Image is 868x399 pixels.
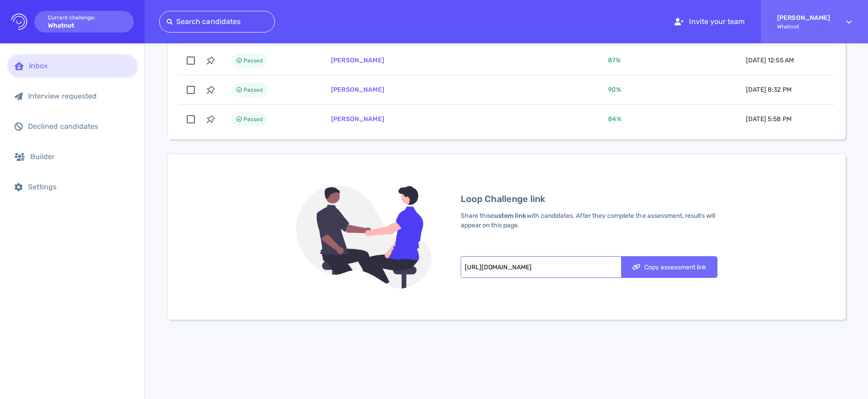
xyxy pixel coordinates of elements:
[244,84,263,95] span: Passed
[777,14,830,22] strong: [PERSON_NAME]
[621,256,717,278] button: Copy assessment link
[628,264,711,270] div: Copy assessment link
[331,56,384,64] a: [PERSON_NAME]
[608,56,620,64] span: 87 %
[461,192,717,206] div: Loop Challenge link
[608,86,621,94] span: 90 %
[29,61,130,70] div: Inbox
[746,56,794,64] span: [DATE] 12:55 AM
[244,55,263,66] span: Passed
[28,183,130,191] div: Settings
[244,114,263,125] span: Passed
[746,86,792,94] span: [DATE] 8:32 PM
[331,86,384,94] a: [PERSON_NAME]
[30,152,130,161] div: Builder
[491,212,527,220] strong: custom link
[28,122,130,131] div: Declined candidates
[28,92,130,100] div: Interview requested
[777,23,830,30] span: Whatnot
[461,211,717,230] div: Share this with candidates. After they complete the assessment, results will appear on this page.
[746,115,792,123] span: [DATE] 5:58 PM
[608,115,621,123] span: 84 %
[331,115,384,123] a: [PERSON_NAME]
